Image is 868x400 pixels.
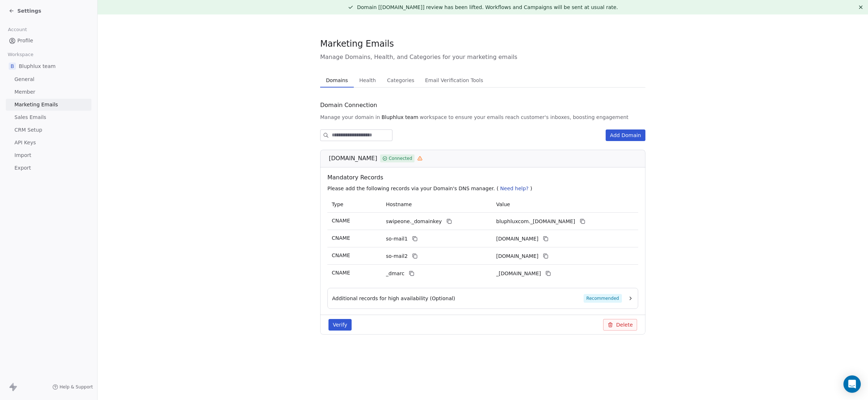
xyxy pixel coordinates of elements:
[386,235,408,243] span: so-mail1
[329,154,377,163] span: [DOMAIN_NAME]
[386,252,408,260] span: so-mail2
[5,49,36,60] span: Workspace
[6,111,91,123] a: Sales Emails
[320,101,377,110] span: Domain Connection
[6,86,91,98] a: Member
[332,252,350,258] span: CNAME
[386,201,412,207] span: Hostname
[328,319,352,331] button: Verify
[14,88,35,96] span: Member
[9,7,41,14] a: Settings
[496,252,538,260] span: bluphluxcom2.swipeone.email
[496,270,541,277] span: _dmarc.swipeone.email
[5,24,30,35] span: Account
[6,124,91,136] a: CRM Setup
[6,137,91,149] a: API Keys
[60,384,93,390] span: Help & Support
[14,164,31,172] span: Export
[356,75,379,85] span: Health
[500,186,529,191] span: Need help?
[332,295,455,302] span: Additional records for high availability (Optional)
[327,173,641,182] span: Mandatory Records
[323,75,351,85] span: Domains
[521,114,628,121] span: customer's inboxes, boosting engagement
[386,218,442,225] span: swipeone._domainkey
[320,38,394,49] span: Marketing Emails
[386,270,404,277] span: _dmarc
[52,384,93,390] a: Help & Support
[19,63,56,70] span: Bluphlux team
[382,114,418,121] span: Bluphlux team
[496,201,510,207] span: Value
[422,75,486,85] span: Email Verification Tools
[332,201,377,208] p: Type
[17,7,41,14] span: Settings
[6,149,91,161] a: Import
[332,294,633,303] button: Additional records for high availability (Optional)Recommended
[327,185,641,192] p: Please add the following records via your Domain's DNS manager. ( )
[14,139,36,146] span: API Keys
[6,162,91,174] a: Export
[496,235,538,243] span: bluphluxcom1.swipeone.email
[14,114,46,121] span: Sales Emails
[14,152,31,159] span: Import
[320,114,380,121] span: Manage your domain in
[9,63,16,70] span: B
[420,114,520,121] span: workspace to ensure your emails reach
[332,235,350,241] span: CNAME
[603,319,637,331] button: Delete
[6,99,91,111] a: Marketing Emails
[332,270,350,276] span: CNAME
[14,76,34,83] span: General
[320,53,645,61] span: Manage Domains, Health, and Categories for your marketing emails
[584,294,622,303] span: Recommended
[14,101,58,108] span: Marketing Emails
[6,35,91,47] a: Profile
[606,129,645,141] button: Add Domain
[14,126,42,134] span: CRM Setup
[384,75,417,85] span: Categories
[843,375,861,393] div: Open Intercom Messenger
[496,218,575,225] span: bluphluxcom._domainkey.swipeone.email
[357,4,618,10] span: Domain [[DOMAIN_NAME]] review has been lifted. Workflows and Campaigns will be sent at usual rate.
[332,218,350,224] span: CNAME
[17,37,33,44] span: Profile
[389,155,412,162] span: Connected
[6,73,91,85] a: General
